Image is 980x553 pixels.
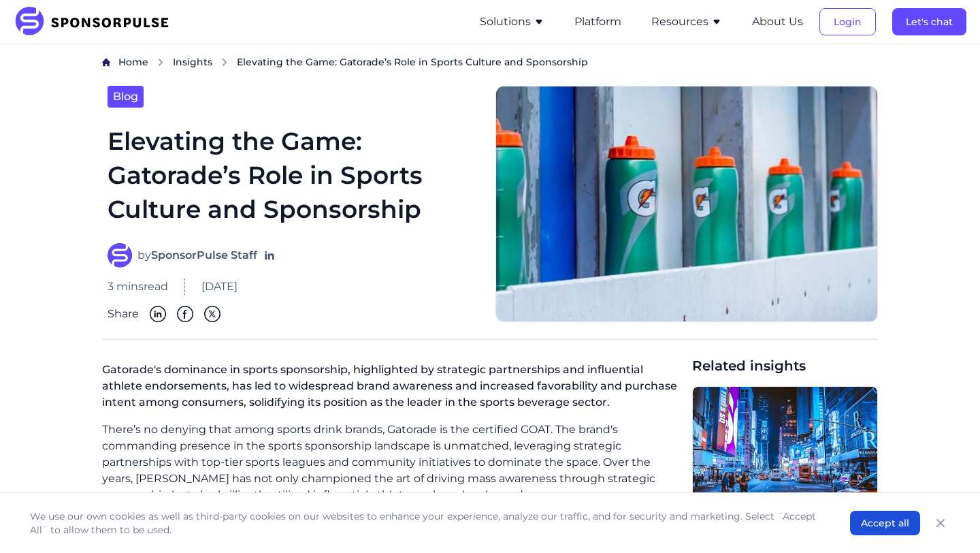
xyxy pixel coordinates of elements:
span: Insights [173,56,212,68]
button: Solutions [480,14,544,30]
button: Resources [651,14,722,30]
button: Let's chat [892,8,966,35]
p: We use our own cookies as well as third-party cookies on our websites to enhance your experience,... [30,509,823,537]
button: Login [819,8,876,35]
span: [DATE] [201,279,238,295]
img: Linkedin [150,306,166,322]
p: There’s no denying that among sports drink brands, Gatorade is the certified GOAT. The brand's co... [102,422,681,503]
a: Let's chat [892,16,966,28]
a: Login [819,16,876,28]
button: Platform [574,14,621,30]
button: Accept all [850,511,920,535]
span: by [137,247,257,264]
span: Related insights [692,356,878,375]
span: 3 mins read [108,279,168,295]
img: SponsorPulse [14,7,179,37]
a: Platform [574,16,621,28]
button: Close [931,513,950,533]
img: SponsorPulse Staff [108,243,132,268]
a: Blog [108,86,144,108]
strong: SponsorPulse Staff [151,249,257,262]
a: Insights [173,55,212,69]
img: Photo by Andreas Niendorf courtesy of Unsplash [693,387,877,518]
img: Home [102,58,110,67]
span: Home [118,56,148,68]
a: Follow on LinkedIn [263,249,276,262]
a: About Us [752,16,803,28]
img: Photo by John McArthur via Unsplash [495,86,878,322]
h1: Elevating the Game: Gatorade’s Role in Sports Culture and Sponsorship [108,124,479,227]
span: Share [108,306,139,322]
img: chevron right [157,58,165,67]
a: Home [118,55,148,69]
img: chevron right [220,58,229,67]
span: Elevating the Game: Gatorade’s Role in Sports Culture and Sponsorship [237,55,588,69]
p: Gatorade's dominance in sports sponsorship, highlighted by strategic partnerships and influential... [102,356,681,422]
img: Facebook [177,306,193,322]
img: Twitter [204,306,220,322]
button: About Us [752,14,803,30]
